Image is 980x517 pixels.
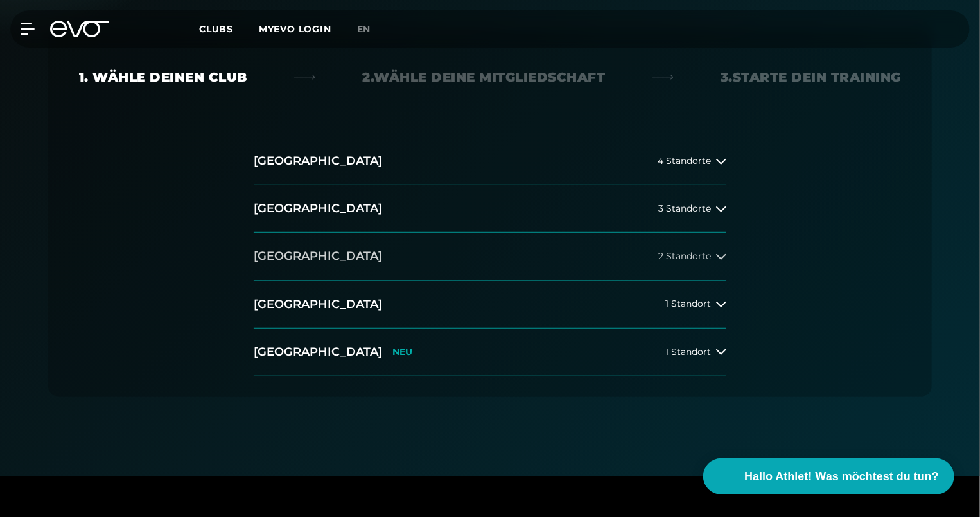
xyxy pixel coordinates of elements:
div: 3. Starte dein Training [721,68,901,86]
button: [GEOGRAPHIC_DATA]NEU1 Standort [254,329,726,376]
span: 1 Standort [665,347,711,357]
h2: [GEOGRAPHIC_DATA] [254,153,382,169]
h2: [GEOGRAPHIC_DATA] [254,344,382,360]
h2: [GEOGRAPHIC_DATA] [254,248,382,264]
span: Hallo Athlet! Was möchtest du tun? [744,468,939,485]
h2: [GEOGRAPHIC_DATA] [254,296,382,313]
span: 4 Standorte [658,156,711,166]
h2: [GEOGRAPHIC_DATA] [254,201,382,217]
a: MYEVO LOGIN [259,23,331,35]
button: [GEOGRAPHIC_DATA]4 Standorte [254,138,726,185]
button: [GEOGRAPHIC_DATA]2 Standorte [254,233,726,280]
span: Clubs [199,23,233,35]
div: 2. Wähle deine Mitgliedschaft [363,68,606,86]
button: [GEOGRAPHIC_DATA]3 Standorte [254,185,726,233]
span: en [357,23,371,35]
span: 2 Standorte [658,251,711,261]
span: 3 Standorte [658,204,711,213]
button: Hallo Athlet! Was möchtest du tun? [703,458,954,494]
a: Clubs [199,23,259,35]
button: [GEOGRAPHIC_DATA]1 Standort [254,281,726,329]
a: en [357,22,387,37]
div: 1. Wähle deinen Club [79,68,247,86]
p: NEU [392,347,412,358]
span: 1 Standort [665,299,711,309]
